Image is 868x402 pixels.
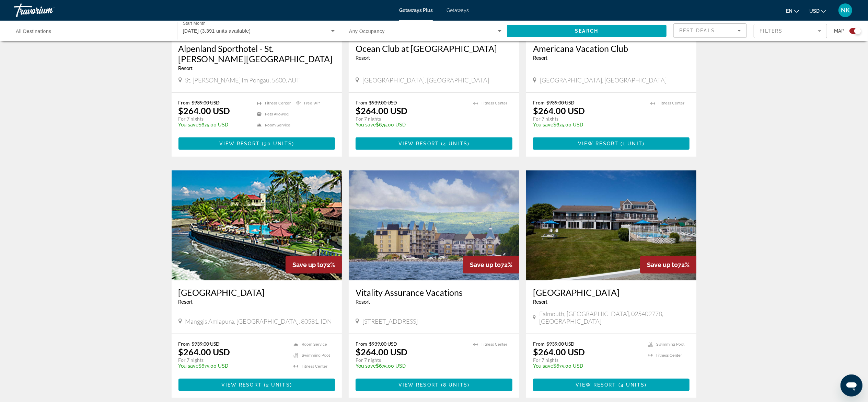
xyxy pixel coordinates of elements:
span: $939.00 USD [369,341,397,347]
span: Save up to [292,261,323,268]
a: Getaways Plus [399,8,433,13]
span: Pets Allowed [265,112,289,116]
span: View Resort [576,382,616,388]
span: You save [356,122,376,127]
p: $675.00 USD [533,363,641,369]
h3: [GEOGRAPHIC_DATA] [533,287,690,298]
a: View Resort(1 unit) [533,137,690,150]
span: Fitness Center [656,353,682,358]
div: 72% [640,256,696,273]
button: Change language [786,6,799,16]
span: $939.00 USD [192,100,220,105]
span: Save up to [647,261,678,268]
span: Resort [533,299,547,305]
a: Ocean Club at [GEOGRAPHIC_DATA] [356,43,512,54]
span: Resort [533,55,547,61]
span: Room Service [265,123,290,127]
p: $264.00 USD [356,105,407,116]
a: Travorium [14,1,82,19]
span: [GEOGRAPHIC_DATA], [GEOGRAPHIC_DATA] [362,76,489,84]
button: View Resort(2 units) [178,379,335,391]
span: $939.00 USD [546,100,575,105]
p: $675.00 USD [533,122,644,127]
span: Start Month [183,21,206,26]
span: Search [575,28,598,34]
div: 72% [286,256,342,273]
span: ( ) [439,382,470,388]
p: $675.00 USD [178,363,287,369]
span: ( ) [618,141,645,146]
p: $264.00 USD [178,347,230,357]
p: $264.00 USD [533,347,585,357]
button: View Resort(4 units) [533,379,690,391]
span: [GEOGRAPHIC_DATA], [GEOGRAPHIC_DATA] [540,76,667,84]
span: From [533,100,545,105]
img: ii_bpm1.jpg [172,170,342,280]
a: [GEOGRAPHIC_DATA] [178,287,335,298]
span: $939.00 USD [192,341,220,347]
span: Save up to [470,261,501,268]
p: $675.00 USD [356,363,466,369]
span: Resort [356,299,370,305]
span: 8 units [443,382,467,388]
span: NK [841,7,850,14]
div: 72% [463,256,519,273]
span: From [356,100,367,105]
span: You save [356,363,376,369]
span: All Destinations [16,29,51,34]
a: Alpenland Sporthotel - St. [PERSON_NAME][GEOGRAPHIC_DATA] [178,43,335,64]
p: $675.00 USD [178,122,250,127]
button: User Menu [836,3,854,18]
p: $264.00 USD [178,105,230,116]
a: Getaways [447,8,469,13]
span: View Resort [221,382,262,388]
span: From [178,341,190,347]
span: Any Occupancy [349,29,385,34]
span: You save [533,363,553,369]
span: Best Deals [679,28,715,33]
span: 4 units [443,141,467,146]
a: Vitality Assurance Vacations [356,287,512,298]
img: ii_c2x1.jpg [349,170,519,280]
span: 2 units [266,382,290,388]
a: Americana Vacation Club [533,43,690,54]
span: Map [834,26,844,36]
span: You save [178,122,199,127]
span: St. [PERSON_NAME] im Pongau, 5600, AUT [185,76,300,84]
span: View Resort [219,141,260,146]
span: View Resort [578,141,618,146]
span: Free Wifi [304,101,321,105]
span: USD [809,8,820,14]
span: ( ) [439,141,470,146]
button: View Resort(4 units) [356,137,512,150]
span: 1 unit [623,141,643,146]
span: Swimming Pool [656,342,684,347]
button: Search [507,25,667,37]
button: View Resort(30 units) [178,137,335,150]
span: $939.00 USD [369,100,397,105]
span: ( ) [616,382,647,388]
p: For 7 nights [356,357,466,363]
p: $675.00 USD [356,122,466,127]
span: en [786,8,792,14]
span: ( ) [262,382,292,388]
span: View Resort [398,382,439,388]
span: Resort [178,66,193,71]
p: For 7 nights [178,357,287,363]
span: Manggis Amlapura, [GEOGRAPHIC_DATA], 80581, IDN [185,317,332,325]
span: [DATE] (3,391 units available) [183,28,251,34]
span: View Resort [398,141,439,146]
span: 30 units [264,141,292,146]
span: Fitness Center [265,101,291,105]
span: From [356,341,367,347]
